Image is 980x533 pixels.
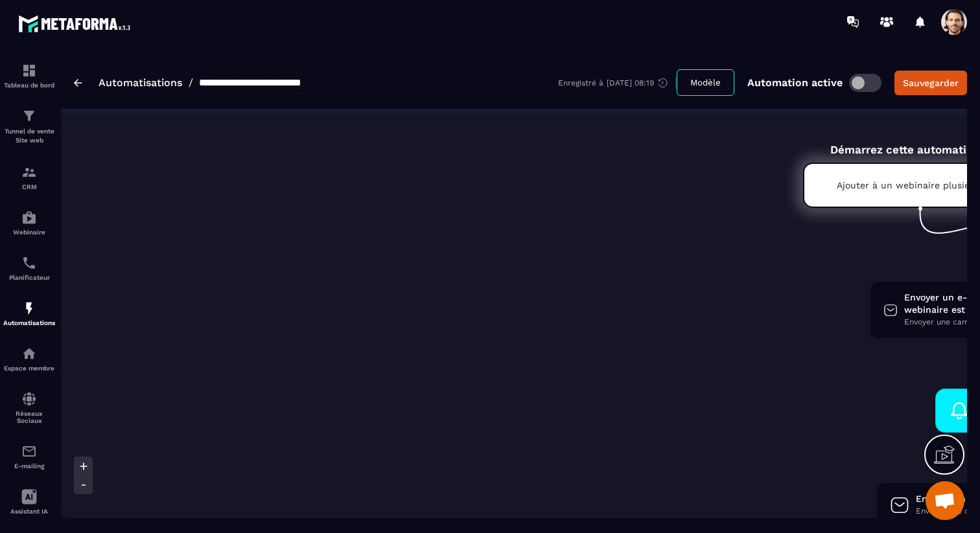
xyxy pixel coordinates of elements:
[21,301,37,316] img: automations
[21,391,37,407] img: social-network
[3,127,55,145] p: Tunnel de vente Site web
[99,76,182,89] a: Automatisations
[21,63,37,78] img: formation
[21,255,37,271] img: scheduler
[3,82,55,89] p: Tableau de bord
[3,229,55,236] p: Webinaire
[3,183,55,190] p: CRM
[558,77,677,89] div: Enregistré à
[21,108,37,124] img: formation
[677,69,734,96] button: Modèle
[3,508,55,515] p: Assistant IA
[21,164,37,180] img: formation
[894,71,967,95] button: Sauvegarder
[3,479,55,525] a: Assistant IA
[3,200,55,245] a: automationsautomationsWebinaire
[3,155,55,200] a: formationformationCRM
[189,76,193,89] span: /
[3,365,55,372] p: Espace membre
[3,274,55,281] p: Planificateur
[3,434,55,479] a: emailemailE-mailing
[747,76,843,89] p: Automation active
[3,245,55,291] a: schedulerschedulerPlanificateur
[3,410,55,424] p: Réseaux Sociaux
[21,444,37,459] img: email
[926,481,964,520] div: Ouvrir le chat
[3,319,55,326] p: Automatisations
[607,78,654,87] p: [DATE] 08:19
[3,98,55,155] a: formationformationTunnel de vente Site web
[903,76,959,89] div: Sauvegarder
[21,210,37,225] img: automations
[3,291,55,336] a: automationsautomationsAutomatisations
[3,462,55,470] p: E-mailing
[3,53,55,98] a: formationformationTableau de bord
[74,79,82,87] img: arrow
[21,346,37,361] img: automations
[3,381,55,434] a: social-networksocial-networkRéseaux Sociaux
[18,12,135,36] img: logo
[3,336,55,381] a: automationsautomationsEspace membre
